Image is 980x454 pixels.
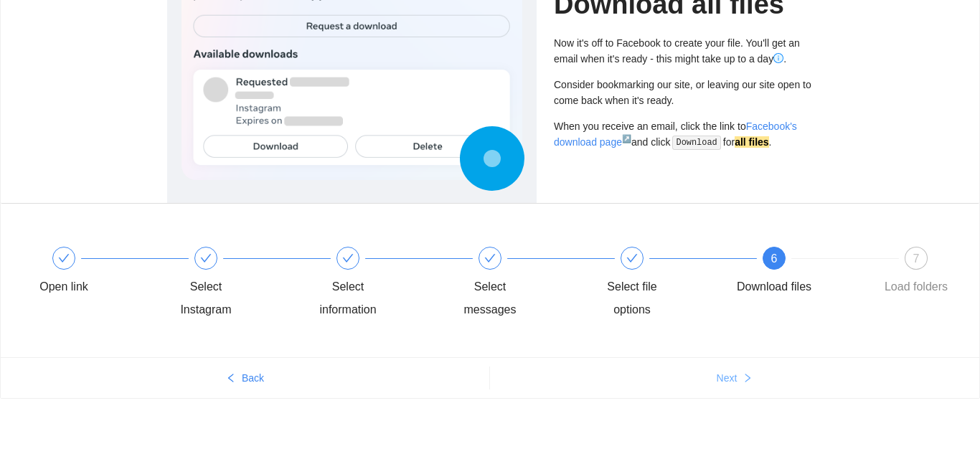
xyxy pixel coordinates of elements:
[590,247,732,321] div: Select file options
[448,247,590,321] div: Select messages
[773,53,783,63] span: info-circle
[39,275,88,298] div: Open link
[484,252,496,264] span: check
[554,77,813,108] div: Consider bookmarking our site, or leaving our site open to come back when it's ready.
[306,275,390,321] div: Select information
[717,370,738,386] span: Next
[622,134,631,143] sup: ↗
[226,373,236,384] span: left
[875,247,958,298] div: 7Load folders
[672,136,722,150] code: Download
[200,252,212,264] span: check
[490,366,979,389] button: Nextright
[242,370,264,386] span: Back
[590,275,674,321] div: Select file options
[554,35,813,67] div: Now it's off to Facebook to create your file. You'll get an email when it's ready - this might ta...
[306,247,448,321] div: Select information
[913,252,920,265] span: 7
[164,275,248,321] div: Select Instagram
[737,275,811,298] div: Download files
[22,247,164,298] div: Open link
[342,252,354,264] span: check
[1,366,489,389] button: leftBack
[626,252,638,264] span: check
[554,120,797,148] a: Facebook's download page↗
[885,275,948,298] div: Load folders
[58,252,70,264] span: check
[554,118,813,151] div: When you receive an email, click the link to and click for .
[743,373,753,384] span: right
[735,136,768,148] strong: all files
[164,247,306,321] div: Select Instagram
[732,247,875,298] div: 6Download files
[448,275,532,321] div: Select messages
[771,252,778,265] span: 6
